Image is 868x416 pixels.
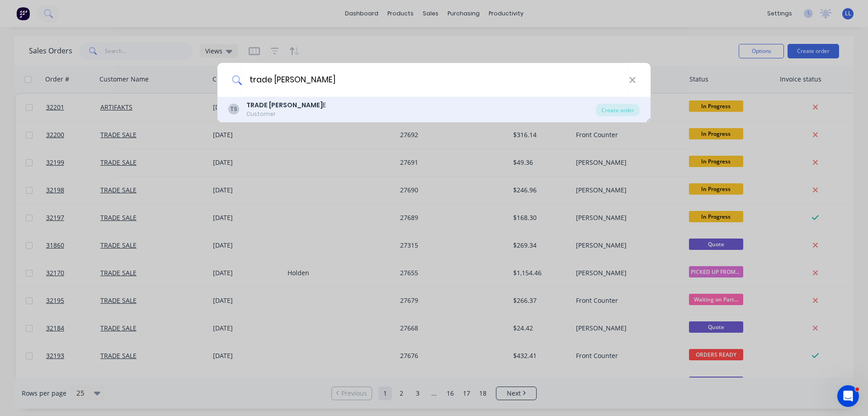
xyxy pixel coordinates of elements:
div: Customer [246,110,326,118]
div: E [246,100,326,110]
div: Create order [596,104,640,116]
input: Enter a customer name to create a new order... [242,63,629,97]
div: TS [228,104,239,115]
iframe: Intercom live chat [837,385,859,407]
b: TRADE [PERSON_NAME] [246,100,323,110]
